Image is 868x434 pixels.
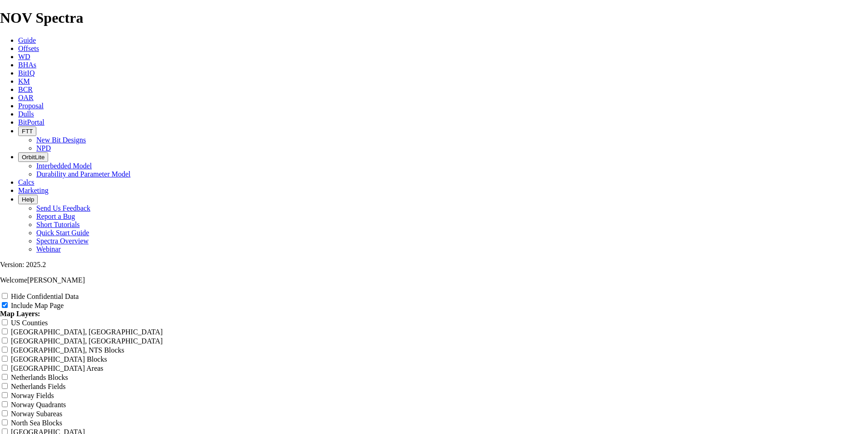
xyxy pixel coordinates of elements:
a: New Bit Designs [36,136,86,144]
label: Norway Quadrants [11,401,66,409]
button: Help [18,195,38,204]
a: Quick Start Guide [36,229,89,237]
a: Guide [18,36,36,44]
label: North Sea Blocks [11,419,62,427]
a: Interbedded Model [36,162,92,170]
a: BitPortal [18,118,44,126]
button: FTT [18,126,36,136]
a: NPD [36,144,51,152]
a: Webinar [36,245,61,253]
label: Include Map Page [11,302,64,309]
a: OAR [18,94,34,101]
a: Offsets [18,45,39,52]
a: Spectra Overview [36,237,89,245]
a: WD [18,53,30,61]
a: Calcs [18,178,35,186]
a: Short Tutorials [36,221,80,228]
label: [GEOGRAPHIC_DATA], [GEOGRAPHIC_DATA] [11,337,163,345]
label: US Counties [11,319,48,327]
label: [GEOGRAPHIC_DATA] Blocks [11,355,107,363]
label: Hide Confidential Data [11,293,79,300]
label: Norway Subareas [11,410,62,418]
a: BCR [18,86,33,93]
button: OrbitLite [18,152,48,162]
label: [GEOGRAPHIC_DATA], NTS Blocks [11,346,124,354]
label: Norway Fields [11,392,54,399]
span: FTT [22,128,33,135]
label: [GEOGRAPHIC_DATA], [GEOGRAPHIC_DATA] [11,328,163,336]
label: [GEOGRAPHIC_DATA] Areas [11,364,104,372]
a: Report a Bug [36,212,75,220]
label: Netherlands Blocks [11,373,68,381]
a: Dulls [18,110,34,118]
a: Send Us Feedback [36,204,90,212]
a: Proposal [18,102,44,110]
a: BitIQ [18,69,35,77]
a: Marketing [18,187,49,194]
a: KM [18,77,30,85]
a: Durability and Parameter Model [36,170,131,178]
span: OrbitLite [22,154,44,161]
label: Netherlands Fields [11,383,65,390]
span: [PERSON_NAME] [27,276,85,284]
a: BHAs [18,61,36,69]
span: Help [22,196,34,203]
